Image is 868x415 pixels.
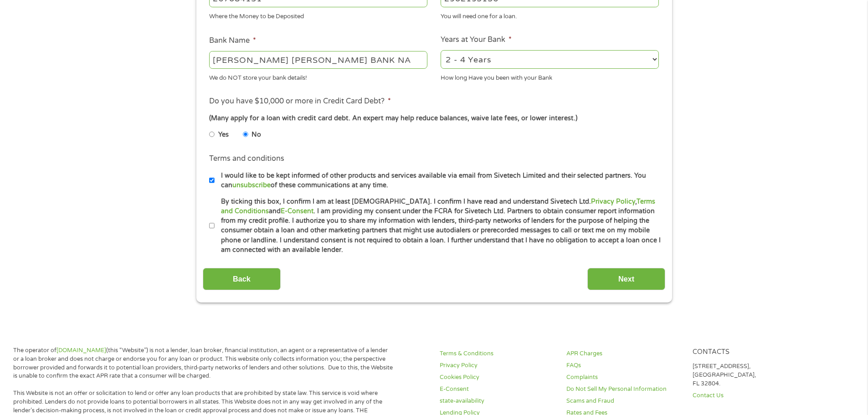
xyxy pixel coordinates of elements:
[215,171,662,190] label: I would like to be kept informed of other products and services available via email from Sivetech...
[209,36,256,46] label: Bank Name
[440,397,555,405] a: state-availability
[591,198,635,205] a: Privacy Policy
[693,348,808,357] h4: Contacts
[440,385,555,394] a: E-Consent
[441,35,512,45] label: Years at Your Bank
[566,349,682,358] a: APR Charges
[215,197,662,255] label: By ticking this box, I confirm I am at least [DEMOGRAPHIC_DATA]. I confirm I have read and unders...
[209,9,427,21] div: Where the Money to be Deposited
[209,97,391,106] label: Do you have $10,000 or more in Credit Card Debt?
[221,198,655,215] a: Terms and Conditions
[440,349,555,358] a: Terms & Conditions
[440,373,555,382] a: Cookies Policy
[566,361,682,370] a: FAQs
[203,268,281,290] input: Back
[440,361,555,370] a: Privacy Policy
[13,346,393,381] p: The operator of (this “Website”) is not a lender, loan broker, financial institution, an agent or...
[693,391,808,400] a: Contact Us
[693,362,808,388] p: [STREET_ADDRESS], [GEOGRAPHIC_DATA], FL 32804.
[441,70,659,82] div: How long Have you been with your Bank
[209,113,658,123] div: (Many apply for a loan with credit card debt. An expert may help reduce balances, waive late fees...
[566,397,682,405] a: Scams and Fraud
[56,347,106,354] a: [DOMAIN_NAME]
[209,70,427,82] div: We do NOT store your bank details!
[252,130,261,140] label: No
[232,181,271,189] a: unsubscribe
[218,130,229,140] label: Yes
[587,268,665,290] input: Next
[281,207,313,215] a: E-Consent
[566,385,682,394] a: Do Not Sell My Personal Information
[441,9,659,21] div: You will need one for a loan.
[566,373,682,382] a: Complaints
[209,154,284,164] label: Terms and conditions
